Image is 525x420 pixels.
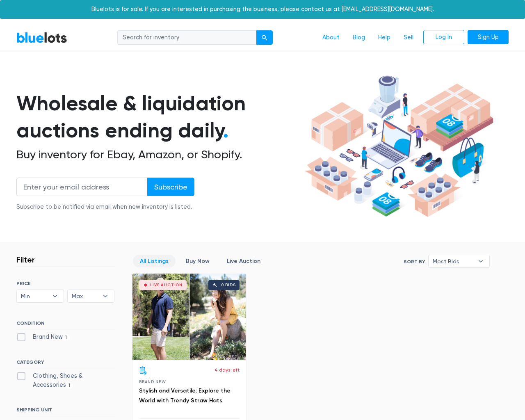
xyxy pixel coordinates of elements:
a: BlueLots [16,32,67,43]
span: 1 [66,382,73,389]
span: Most Bids [433,255,474,267]
h6: SHIPPING UNIT [16,407,114,416]
a: All Listings [133,255,176,267]
p: 4 days left [215,366,240,374]
div: Live Auction [150,283,183,287]
a: Blog [346,30,372,46]
h6: CATEGORY [16,359,114,368]
a: Sign Up [468,30,509,45]
label: Brand New [16,333,70,342]
a: Sell [397,30,420,46]
input: Enter your email address [16,178,148,196]
a: Live Auction [220,255,267,267]
a: About [316,30,346,46]
h3: Filter [16,255,35,265]
label: Sort By [404,258,425,265]
h6: CONDITION [16,320,114,329]
span: 1 [63,334,70,341]
a: Stylish and Versatile: Explore the World with Trendy Straw Hats [139,387,231,404]
span: Max [72,290,99,302]
span: Brand New [139,379,166,384]
b: ▾ [46,290,64,302]
h1: Wholesale & liquidation auctions ending daily [16,90,302,144]
b: ▾ [472,255,489,267]
h6: PRICE [16,281,114,286]
input: Subscribe [147,178,194,196]
b: ▾ [97,290,114,302]
div: 0 bids [221,283,236,287]
label: Clothing, Shoes & Accessories [16,372,114,389]
a: Help [372,30,397,46]
a: Log In [423,30,464,45]
span: Min [21,290,48,302]
h2: Buy inventory for Ebay, Amazon, or Shopify. [16,148,302,162]
span: . [223,118,228,143]
img: hero-ee84e7d0318cb26816c560f6b4441b76977f77a177738b4e94f68c95b2b83dbb.png [302,72,496,221]
a: Live Auction 0 bids [132,274,246,360]
input: Search for inventory [117,30,257,45]
a: Buy Now [179,255,217,267]
div: Subscribe to be notified via email when new inventory is listed. [16,203,194,212]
